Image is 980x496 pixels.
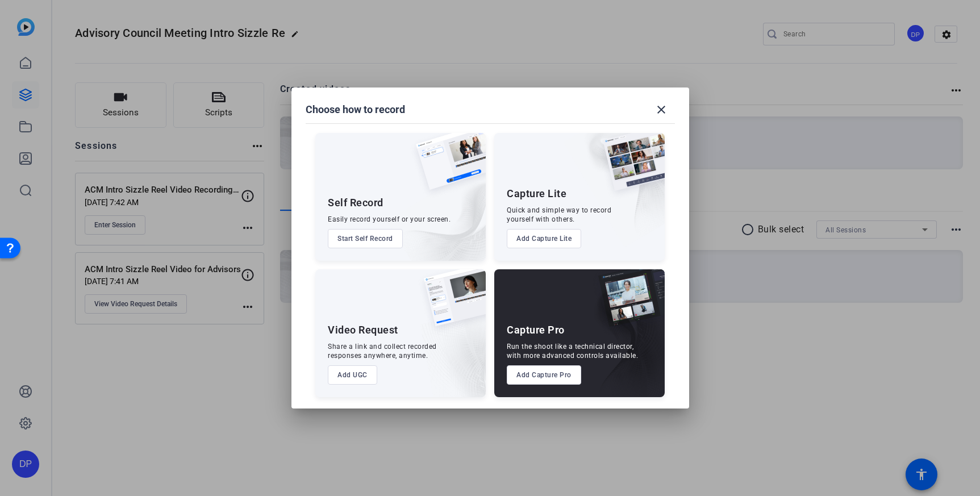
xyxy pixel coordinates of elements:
button: Add Capture Lite [507,229,581,248]
img: capture-pro.png [590,269,665,339]
img: embarkstudio-capture-pro.png [581,284,665,397]
div: Easily record yourself or your screen. [328,215,451,224]
button: Start Self Record [328,229,403,248]
div: Self Record [328,196,383,210]
img: ugc-content.png [415,269,486,338]
img: capture-lite.png [594,133,665,202]
h1: Choose how to record [306,103,405,116]
div: Capture Pro [507,323,565,337]
button: Add Capture Pro [507,365,581,385]
img: self-record.png [407,133,486,201]
img: embarkstudio-capture-lite.png [563,133,665,247]
button: Add UGC [328,365,377,385]
div: Run the shoot like a technical director, with more advanced controls available. [507,342,638,360]
img: embarkstudio-ugc-content.png [420,305,486,397]
div: Video Request [328,323,398,337]
div: Quick and simple way to record yourself with others. [507,206,611,224]
img: embarkstudio-self-record.png [387,157,486,261]
div: Share a link and collect recorded responses anywhere, anytime. [328,342,437,360]
mat-icon: close [654,103,668,116]
div: Capture Lite [507,187,566,201]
